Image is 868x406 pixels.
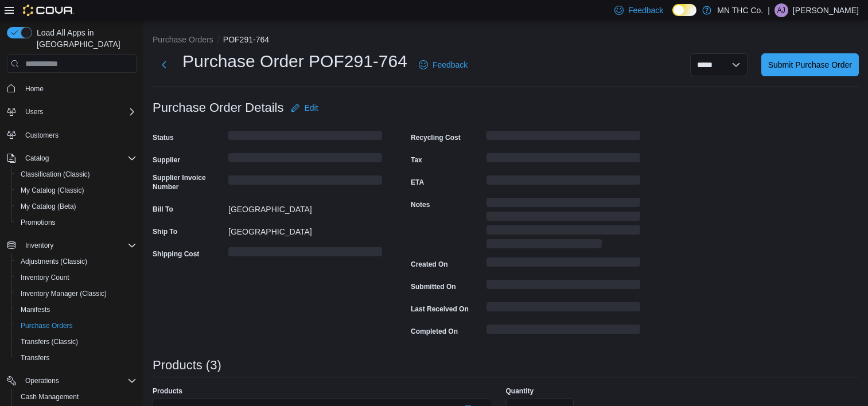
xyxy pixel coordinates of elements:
p: [PERSON_NAME] [793,3,859,17]
span: My Catalog (Classic) [21,186,84,195]
a: Inventory Count [16,271,74,284]
p: MN THC Co. [717,3,763,17]
button: Users [2,104,141,120]
span: Inventory Count [21,273,69,282]
a: Promotions [16,216,60,229]
span: Dark Mode [672,16,673,17]
label: Ship To [153,227,177,236]
a: Adjustments (Classic) [16,255,92,268]
button: Manifests [11,302,141,318]
button: Customers [2,127,141,143]
span: Transfers [16,351,137,365]
button: Edit [286,96,323,119]
span: Promotions [16,216,137,229]
span: Loading [486,327,640,336]
span: Operations [21,374,137,388]
label: Submitted On [411,282,456,291]
button: Purchase Orders [153,35,213,44]
span: Customers [25,131,59,140]
span: Load All Apps in [GEOGRAPHIC_DATA] [32,27,137,50]
a: Transfers (Classic) [16,335,83,349]
button: Next [153,53,176,76]
button: Catalog [21,151,53,165]
span: Customers [21,128,137,142]
img: Cova [23,5,74,16]
label: Completed On [411,327,458,336]
span: Loading [486,200,640,251]
label: Quantity [506,387,534,396]
button: Submit Purchase Order [761,53,859,76]
label: Bill To [153,205,173,214]
a: Manifests [16,303,55,317]
label: Shipping Cost [153,249,199,259]
input: Dark Mode [672,4,696,16]
button: Operations [2,373,141,389]
button: Inventory [21,239,58,252]
span: Manifests [21,305,50,314]
span: My Catalog (Beta) [21,202,76,211]
a: My Catalog (Classic) [16,184,89,197]
button: Promotions [11,214,141,231]
button: My Catalog (Classic) [11,182,141,198]
span: Classification (Classic) [16,167,137,181]
button: My Catalog (Beta) [11,198,141,214]
span: AJ [777,3,785,17]
a: Home [21,82,48,96]
a: Classification (Classic) [16,167,95,181]
label: Notes [411,200,430,209]
div: Abbey Johnson [774,3,788,17]
span: Feedback [433,59,468,71]
span: Transfers [21,353,49,362]
span: Inventory Manager (Classic) [21,289,107,298]
a: Transfers [16,351,54,365]
span: Purchase Orders [16,319,137,333]
label: Created On [411,260,448,269]
a: Purchase Orders [16,319,77,333]
span: Loading [228,178,382,187]
button: Purchase Orders [11,318,141,334]
a: My Catalog (Beta) [16,200,81,213]
h1: Purchase Order POF291-764 [182,50,407,73]
span: Loading [228,133,382,142]
button: Inventory [2,237,141,253]
span: Adjustments (Classic) [21,257,87,266]
span: Loading [228,249,382,259]
span: Loading [486,304,640,314]
span: Classification (Classic) [21,170,90,179]
span: Manifests [16,303,137,317]
span: Catalog [21,151,137,165]
span: Loading [486,260,640,269]
label: ETA [411,178,424,187]
span: Catalog [25,154,49,163]
button: Transfers [11,350,141,366]
button: Catalog [2,150,141,166]
span: Loading [486,282,640,291]
a: Inventory Manager (Classic) [16,287,111,300]
span: Users [21,105,137,119]
span: Purchase Orders [21,321,73,330]
p: | [768,3,770,17]
label: Status [153,133,174,142]
a: Cash Management [16,390,83,404]
span: Transfers (Classic) [21,337,78,346]
button: Classification (Classic) [11,166,141,182]
span: Inventory [21,239,137,252]
button: Inventory Count [11,270,141,286]
span: Loading [486,178,640,187]
span: Feedback [628,5,663,16]
span: Inventory Count [16,271,137,284]
div: [GEOGRAPHIC_DATA] [228,222,382,236]
label: Products [153,387,182,396]
button: Transfers (Classic) [11,334,141,350]
span: Cash Management [21,392,79,401]
nav: An example of EuiBreadcrumbs [153,34,859,48]
span: Loading [228,155,382,165]
label: Supplier [153,155,180,165]
span: Loading [486,133,640,142]
span: Home [25,84,44,93]
span: Inventory [25,241,53,250]
label: Supplier Invoice Number [153,173,224,192]
a: Feedback [414,53,472,76]
button: Adjustments (Classic) [11,253,141,270]
h3: Products (3) [153,358,221,372]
